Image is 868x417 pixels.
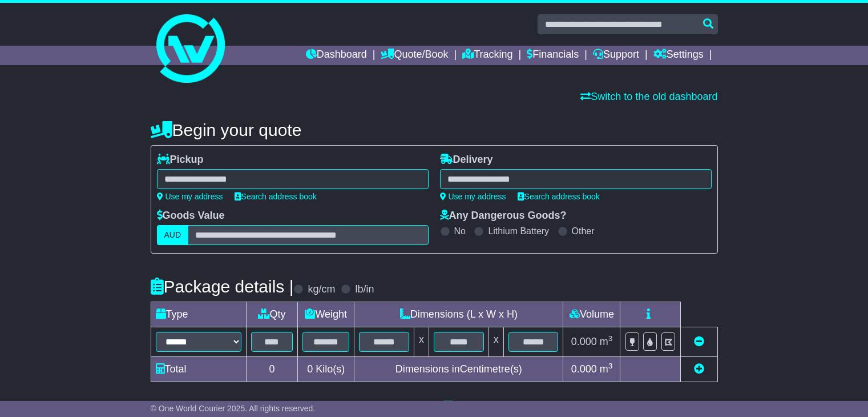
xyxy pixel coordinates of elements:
[440,154,493,166] label: Delivery
[157,210,225,222] label: Goods Value
[571,363,597,375] span: 0.000
[462,46,512,65] a: Tracking
[454,226,466,236] label: No
[151,404,316,413] span: © One World Courier 2025. All rights reserved.
[593,46,639,65] a: Support
[414,327,429,357] td: x
[306,46,367,65] a: Dashboard
[355,283,374,296] label: lb/in
[298,357,354,382] td: Kilo(s)
[151,357,246,382] td: Total
[308,283,335,296] label: kg/cm
[440,192,506,201] a: Use my address
[571,336,597,347] span: 0.000
[608,362,613,370] sup: 3
[157,192,223,201] a: Use my address
[600,363,613,375] span: m
[694,363,704,375] a: Add new item
[608,334,613,343] sup: 3
[151,302,246,327] td: Type
[298,302,354,327] td: Weight
[440,210,567,222] label: Any Dangerous Goods?
[307,363,313,375] span: 0
[354,302,563,327] td: Dimensions (L x W x H)
[600,336,613,347] span: m
[151,277,294,296] h4: Package details |
[694,336,704,347] a: Remove this item
[151,121,718,139] h4: Begin your quote
[246,357,298,382] td: 0
[354,357,563,382] td: Dimensions in Centimetre(s)
[488,226,549,236] label: Lithium Battery
[157,154,204,166] label: Pickup
[518,192,600,201] a: Search address book
[563,302,620,327] td: Volume
[246,302,298,327] td: Qty
[572,226,595,236] label: Other
[235,192,317,201] a: Search address book
[527,46,579,65] a: Financials
[488,327,503,357] td: x
[157,225,189,245] label: AUD
[381,46,448,65] a: Quote/Book
[653,46,704,65] a: Settings
[580,91,717,102] a: Switch to the old dashboard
